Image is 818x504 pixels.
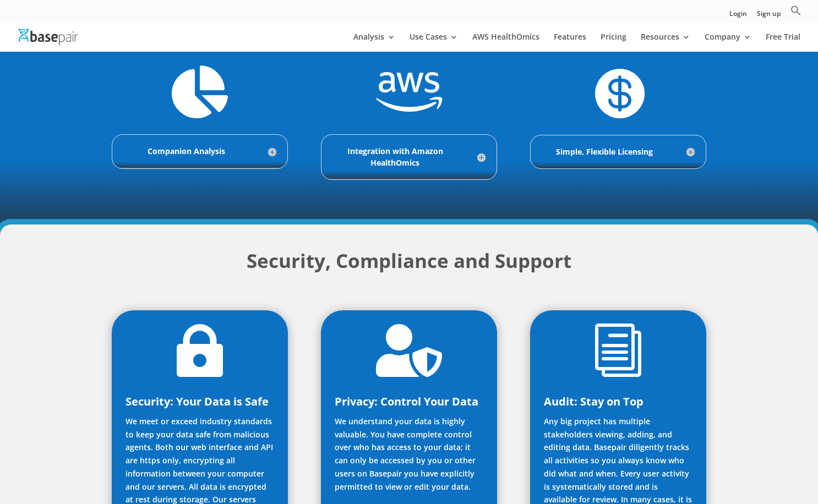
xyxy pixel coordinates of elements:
[472,33,539,52] a: AWS HealthOmics
[766,33,800,52] a: Free Trial
[763,449,805,491] iframe: Drift Widget Chat Controller
[554,33,586,52] a: Features
[123,146,276,157] h5: Companion Analysis
[592,324,645,377] span: i
[247,248,571,273] strong: Security, Compliance and Support
[410,33,458,52] a: Use Cases
[172,65,228,118] span: 
[544,394,644,409] span: Audit: Stay on Top
[641,33,690,52] a: Resources
[601,33,626,52] a: Pricing
[376,65,442,118] span: 
[705,33,751,52] a: Company
[353,33,395,52] a: Analysis
[591,339,811,456] iframe: Drift Widget Chat Window
[335,415,483,494] p: We understand your data is highly valuable. You have complete control over who has access to your...
[790,5,801,16] svg: Search
[542,146,695,157] h5: Simple, Flexible Licensing
[19,29,78,45] img: Basepair
[592,65,645,118] span: 
[729,10,747,22] a: Login
[173,324,226,377] span: 
[332,146,486,168] h5: Integration with Amazon HealthOmics
[376,324,442,377] span: 
[335,394,478,409] span: Privacy: Control Your Data
[126,394,269,409] span: Security: Your Data is Safe
[790,5,801,22] a: Search Icon Link
[757,10,781,22] a: Sign up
